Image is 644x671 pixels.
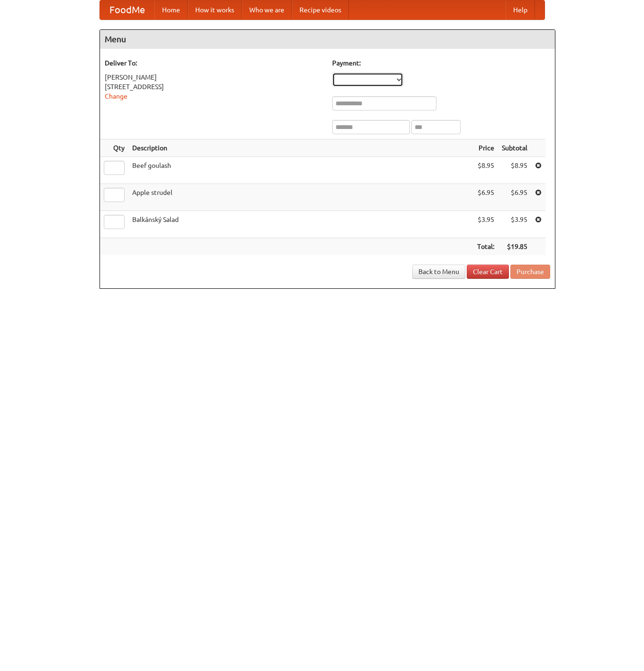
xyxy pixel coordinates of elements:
div: [PERSON_NAME] [105,73,323,82]
th: Description [128,139,473,157]
td: Beef goulash [128,157,473,184]
a: FoodMe [100,0,154,19]
a: Who we are [242,0,292,19]
th: Total: [473,238,498,256]
a: Back to Menu [412,265,465,279]
h5: Payment: [332,58,550,68]
a: Home [154,0,188,19]
td: $8.95 [473,157,498,184]
th: $19.85 [498,238,531,256]
td: Balkánský Salad [128,211,473,238]
td: $6.95 [473,184,498,211]
h4: Menu [100,30,555,49]
td: $3.95 [473,211,498,238]
a: Clear Cart [467,265,509,279]
th: Subtotal [498,139,531,157]
a: Recipe videos [292,0,349,19]
td: Apple strudel [128,184,473,211]
a: Change [105,92,127,100]
th: Price [473,139,498,157]
h5: Deliver To: [105,58,323,68]
td: $8.95 [498,157,531,184]
a: How it works [188,0,242,19]
a: Help [506,0,535,19]
button: Purchase [510,265,550,279]
td: $3.95 [498,211,531,238]
td: $6.95 [498,184,531,211]
div: [STREET_ADDRESS] [105,82,323,92]
th: Qty [100,139,128,157]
